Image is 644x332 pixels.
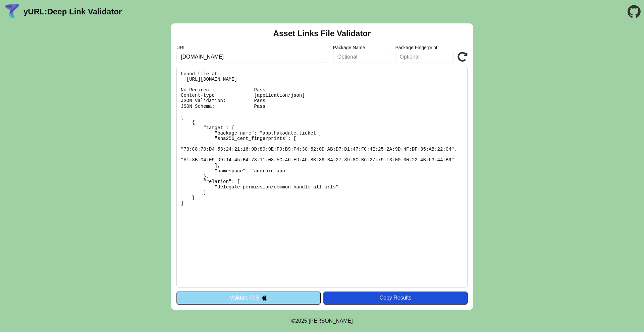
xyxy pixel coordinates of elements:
h2: Asset Links File Validator [273,29,371,38]
label: Package Name [333,45,391,50]
pre: Found file at: [URL][DOMAIN_NAME] No Redirect: Pass Content-type: [application/json] JSON Validat... [176,67,468,287]
button: Validate iOS [176,292,321,304]
button: Copy Results [323,292,468,304]
span: 2025 [295,318,307,324]
footer: © [291,310,353,332]
input: Optional [333,51,391,63]
label: URL [176,45,329,50]
div: Copy Results [327,295,464,301]
label: Package Fingerprint [395,45,453,50]
img: appleIcon.svg [262,295,267,301]
input: Required [176,51,329,63]
img: yURL Logo [3,3,21,20]
input: Optional [395,51,453,63]
a: Michael Ibragimchayev's Personal Site [309,318,353,324]
a: yURL:Deep Link Validator [23,7,122,16]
